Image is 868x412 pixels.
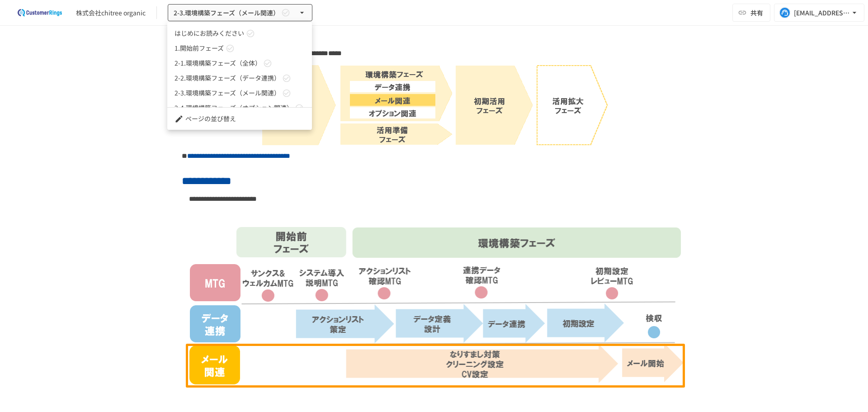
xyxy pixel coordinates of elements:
span: 2-2.環境構築フェーズ（データ連携） [175,73,280,83]
span: 1.開始前フェーズ [175,43,224,53]
span: 2-4.環境構築フェーズ（オプション関連） [175,103,293,113]
span: はじめにお読みください [175,28,244,38]
span: 2-3.環境構築フェーズ（メール関連） [175,88,280,98]
li: ページの並び替え [167,111,312,126]
span: 2-1.環境構築フェーズ（全体） [175,58,261,68]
